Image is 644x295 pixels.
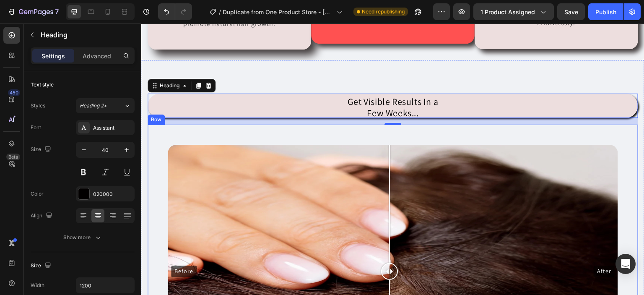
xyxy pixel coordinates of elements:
span: Save [564,8,578,16]
button: Save [557,3,585,20]
div: Heading [17,58,40,66]
div: 450 [8,89,20,96]
div: Color [31,190,44,198]
div: Font [31,124,41,131]
span: Need republishing [362,8,405,16]
div: Show more [63,233,102,242]
div: Undo/Redo [158,3,192,20]
button: 7 [3,3,62,20]
span: Get Visible Results In a [206,72,297,84]
p: Settings [42,52,65,60]
iframe: Design area [141,23,644,295]
button: Publish [588,3,623,20]
div: Beta [6,154,20,160]
button: Heading 2* [76,98,135,113]
span: Heading 2* [80,102,107,110]
div: Align [31,210,54,222]
p: Advanced [83,52,111,60]
div: Assistant [93,124,132,132]
div: Publish [595,8,616,16]
div: Width [31,282,44,289]
div: Size [31,260,53,272]
span: Few Weeks... [226,84,277,95]
div: Row [8,92,22,100]
span: Duplicate from One Product Store - [DATE] 19:55:56 [223,8,333,16]
div: 020000 [93,191,132,198]
div: Styles [31,102,45,110]
button: 1 product assigned [473,3,554,20]
p: 7 [55,7,59,17]
div: After [452,242,473,254]
div: Before [30,242,55,254]
button: Show more [31,230,135,245]
div: Text style [31,81,54,89]
input: Auto [76,278,134,293]
span: 1 product assigned [480,8,535,16]
p: Heading [41,30,131,40]
div: Open Intercom Messenger [615,254,636,274]
div: Size [31,144,53,155]
span: / [219,8,221,16]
